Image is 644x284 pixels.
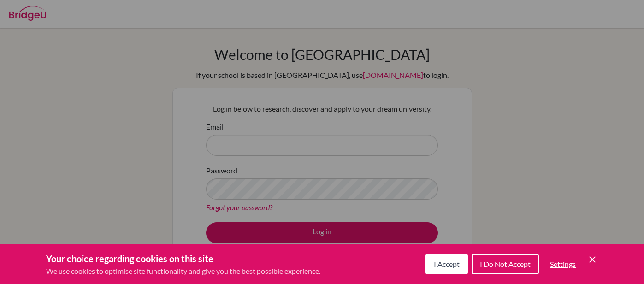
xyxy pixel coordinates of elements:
button: I Do Not Accept [472,254,539,274]
button: I Accept [425,254,468,274]
p: We use cookies to optimise site functionality and give you the best possible experience. [46,266,320,277]
span: I Do Not Accept [480,260,531,268]
h3: Your choice regarding cookies on this site [46,252,320,266]
button: Save and close [587,254,598,265]
button: Settings [543,255,583,273]
span: Settings [550,260,576,268]
span: I Accept [434,260,460,268]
